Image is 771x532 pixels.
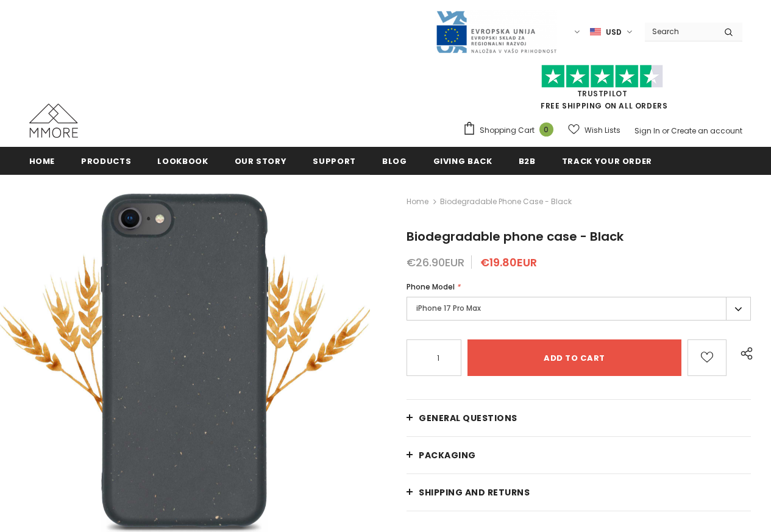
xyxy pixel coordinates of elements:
[407,228,624,245] span: Biodegradable phone case - Black
[419,486,530,498] span: Shipping and returns
[407,194,428,209] a: Home
[562,155,652,167] span: Track your order
[81,147,131,174] a: Products
[29,155,55,167] span: Home
[590,27,601,37] img: USD
[407,255,464,270] span: €26.90EUR
[645,23,715,40] input: Search Site
[382,155,407,167] span: Blog
[541,65,663,88] img: Trust Pilot Stars
[662,126,669,136] span: or
[407,437,751,473] a: PACKAGING
[435,26,557,37] a: Javni Razpis
[539,122,553,137] span: 0
[634,126,660,136] a: Sign In
[235,147,287,174] a: Our Story
[407,282,455,292] span: Phone Model
[313,147,356,174] a: support
[407,400,751,436] a: General Questions
[577,88,628,99] a: Trustpilot
[463,70,742,111] span: FREE SHIPPING ON ALL ORDERS
[435,10,557,54] img: Javni Razpis
[29,147,55,174] a: Home
[407,297,751,321] label: iPhone 17 Pro Max
[463,121,560,140] a: Shopping Cart 0
[235,155,287,167] span: Our Story
[313,155,356,167] span: support
[606,26,622,38] span: USD
[480,255,537,270] span: €19.80EUR
[480,124,535,137] span: Shopping Cart
[382,147,407,174] a: Blog
[568,119,620,141] a: Wish Lists
[157,155,208,167] span: Lookbook
[157,147,208,174] a: Lookbook
[562,147,652,174] a: Track your order
[29,104,78,138] img: MMORE Cases
[467,339,681,376] input: Add to cart
[419,412,517,424] span: General Questions
[407,474,751,511] a: Shipping and returns
[81,155,131,167] span: Products
[433,147,492,174] a: Giving back
[671,126,742,136] a: Create an account
[419,449,476,461] span: PACKAGING
[519,147,536,174] a: B2B
[584,124,620,137] span: Wish Lists
[433,155,492,167] span: Giving back
[440,194,572,209] span: Biodegradable phone case - Black
[519,155,536,167] span: B2B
